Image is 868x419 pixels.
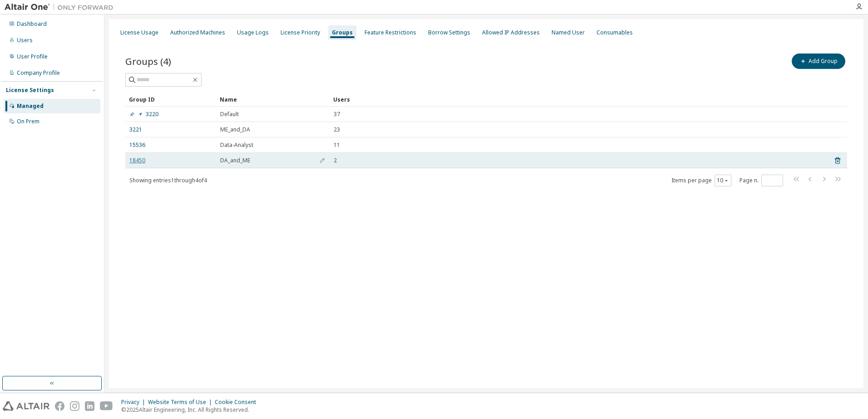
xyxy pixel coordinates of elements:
[17,20,47,28] div: Dashboard
[125,55,171,68] span: Groups (4)
[220,141,253,149] span: Data-Analyst
[334,157,337,164] span: 2
[220,92,326,107] div: Name
[17,37,33,44] div: Users
[671,175,731,186] span: Items per page
[129,111,158,118] a: 3220
[129,141,145,149] a: 15536
[334,141,340,149] span: 11
[482,29,540,36] div: Allowed IP Addresses
[129,92,212,107] div: Group ID
[121,406,261,414] p: © 2025 Altair Engineering, Inc. All Rights Reserved.
[281,29,320,36] div: License Priority
[148,399,215,406] div: Website Terms of Use
[5,3,118,12] img: Altair One
[717,177,729,184] button: 10
[220,157,250,164] span: DA_and_ME
[17,53,48,60] div: User Profile
[121,399,148,406] div: Privacy
[55,401,64,411] img: facebook.svg
[237,29,269,36] div: Usage Logs
[220,111,239,118] span: Default
[170,29,225,36] div: Authorized Machines
[129,157,145,164] a: 18450
[6,87,54,94] div: License Settings
[120,29,158,36] div: License Usage
[792,54,845,69] button: Add Group
[332,29,353,36] div: Groups
[100,401,113,411] img: youtube.svg
[129,126,142,133] a: 3221
[220,126,250,133] span: ME_and_DA
[333,92,822,107] div: Users
[428,29,470,36] div: Borrow Settings
[17,118,39,125] div: On Prem
[334,126,340,133] span: 23
[365,29,416,36] div: Feature Restrictions
[334,111,340,118] span: 37
[3,401,49,411] img: altair_logo.svg
[597,29,633,36] div: Consumables
[215,399,261,406] div: Cookie Consent
[552,29,585,36] div: Named User
[17,102,44,110] div: Managed
[85,401,94,411] img: linkedin.svg
[17,69,60,77] div: Company Profile
[740,175,783,186] span: Page n.
[70,401,79,411] img: instagram.svg
[129,176,207,184] span: Showing entries 1 through 4 of 4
